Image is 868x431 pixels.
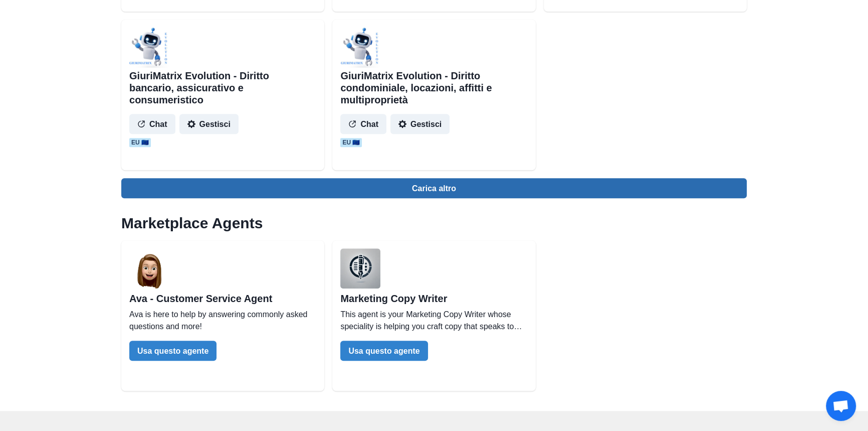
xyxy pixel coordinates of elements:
h2: Ava - Customer Service Agent [129,293,316,305]
p: This agent is your Marketing Copy Writer whose speciality is helping you craft copy that speaks t... [340,309,527,333]
img: user%2F1706%2F0926329c-a16f-4a73-afb0-811ef6f00349 [340,28,380,68]
button: Usa questo agente [340,341,427,361]
img: user%2F2%2Fb7ac5808-39ff-453c-8ce1-b371fabf5c1b [129,248,169,289]
button: Gestisci [390,114,450,134]
img: user%2F1706%2F7e4717fa-e94c-4117-9913-2f1fb1420bed [129,28,169,68]
button: Carica altro [121,178,747,198]
button: Chat [129,114,175,134]
p: Ava is here to help by answering commonly asked questions and more! [129,309,316,333]
button: Usa questo agente [129,341,216,361]
span: EU 🇪🇺 [129,138,151,147]
div: Aprire la chat [826,391,856,421]
h2: Marketplace Agents [121,214,747,232]
button: Chat [340,114,386,134]
img: user%2F2%2Fdef768d2-bb31-48e1-a725-94a4e8c437fd [340,248,380,289]
h2: GiuriMatrix Evolution - Diritto bancario, assicurativo e consumeristico [129,70,316,106]
span: EU 🇪🇺 [340,138,362,147]
h2: Marketing Copy Writer [340,293,527,305]
button: Gestisci [179,114,239,134]
h2: GiuriMatrix Evolution - Diritto condominiale, locazioni, affitti e multiproprietà [340,70,527,106]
